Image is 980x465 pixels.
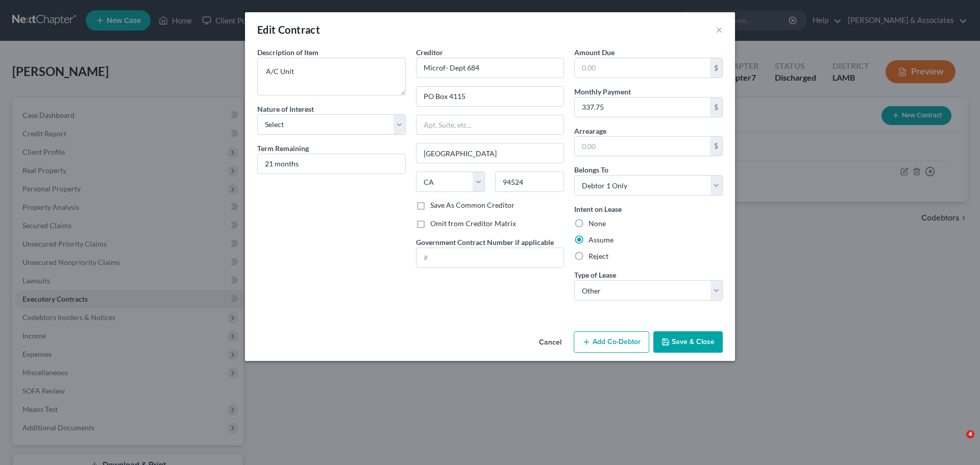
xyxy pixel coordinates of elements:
[416,115,564,135] input: Apt, Suite, etc...
[710,137,722,156] div: $
[945,430,970,455] iframe: Intercom live chat
[575,97,710,117] input: 0.00
[710,97,722,117] div: $
[575,137,710,156] input: 0.00
[653,331,723,353] button: Save & Close
[416,143,564,163] input: Enter city...
[257,48,318,57] span: Description of Item
[574,271,616,279] span: Type of Lease
[716,23,723,36] button: ×
[574,165,608,174] span: Belongs To
[416,87,564,106] input: Enter address...
[574,204,622,214] label: Intent on Lease
[575,58,710,78] input: 0.00
[589,218,606,229] label: None
[966,430,974,438] span: 4
[430,218,516,229] label: Omit from Creditor Matrix
[710,58,722,78] div: $
[574,126,606,136] label: Arrearage
[416,248,564,267] input: #
[531,332,570,353] button: Cancel
[589,251,608,261] label: Reject
[258,154,405,174] input: --
[416,58,565,78] input: Search creditor by name...
[416,237,554,248] label: Government Contract Number if applicable
[574,86,631,97] label: Monthly Payment
[574,47,615,58] label: Amount Due
[495,172,564,192] input: Enter zip..
[257,143,309,154] label: Term Remaining
[416,48,443,57] span: Creditor
[257,22,320,37] div: Edit Contract
[589,235,614,245] label: Assume
[574,331,649,353] button: Add Co-Debtor
[257,104,314,114] label: Nature of Interest
[430,200,514,210] label: Save As Common Creditor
